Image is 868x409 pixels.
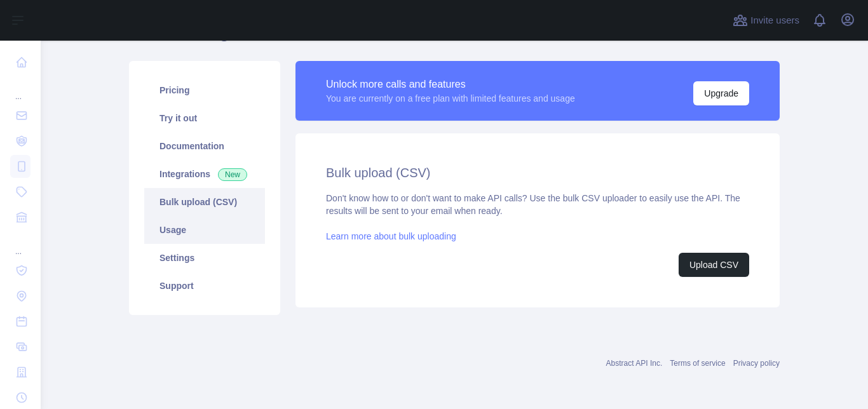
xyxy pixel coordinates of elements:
h2: Bulk upload (CSV) [326,164,749,182]
a: Bulk upload (CSV) [144,188,265,216]
div: ... [10,231,31,257]
div: ... [10,76,31,102]
a: Settings [144,244,265,272]
button: Upgrade [693,81,749,105]
a: Terms of service [670,359,725,368]
span: New [218,168,247,181]
a: Usage [144,216,265,244]
a: Privacy policy [733,359,780,368]
a: Abstract API Inc. [606,359,663,368]
a: Integrations New [144,160,265,188]
a: Try it out [144,104,265,132]
a: Learn more about bulk uploading [326,231,456,241]
a: Support [144,272,265,300]
div: You are currently on a free plan with limited features and usage [326,92,575,105]
a: Pricing [144,76,265,104]
span: Invite users [750,13,799,28]
button: Invite users [730,10,802,30]
button: Upload CSV [679,253,749,277]
a: Documentation [144,132,265,160]
div: Don't know how to or don't want to make API calls? Use the bulk CSV uploader to easily use the AP... [326,192,749,277]
div: Unlock more calls and features [326,77,575,92]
